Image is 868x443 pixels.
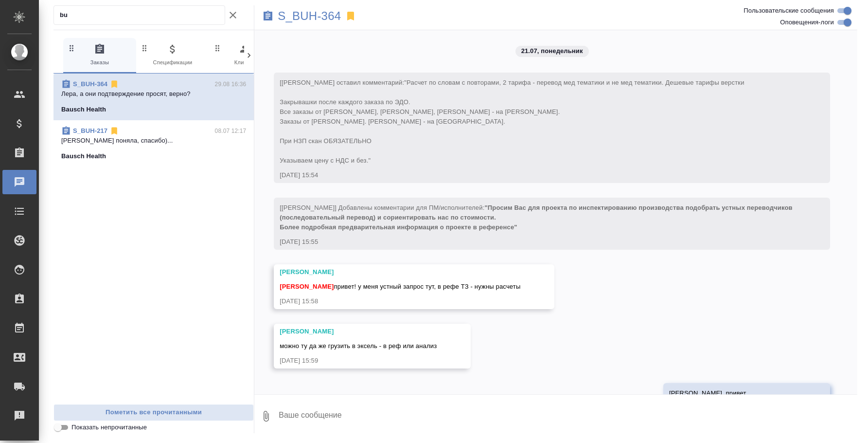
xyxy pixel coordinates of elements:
[140,43,149,53] svg: Зажми и перетащи, чтобы поменять порядок вкладок
[280,237,796,247] div: [DATE] 15:55
[109,79,119,89] svg: Отписаться
[280,296,520,306] div: [DATE] 15:58
[278,11,341,21] a: S_BUH-364
[53,120,254,167] div: S_BUH-21708.07 12:17[PERSON_NAME] поняла, спасибо)...Bausch Health
[213,43,222,53] svg: Зажми и перетащи, чтобы поменять порядок вкладок
[140,43,205,67] span: Спецификации
[280,170,796,180] div: [DATE] 15:54
[280,283,520,290] span: привет! у меня устный запрос тут, в рефе ТЗ - нужны расчеты
[744,6,834,16] span: Пользовательские сообщения
[53,404,254,421] button: Пометить все прочитанными
[669,389,746,397] span: [PERSON_NAME], привет
[215,126,247,136] p: 08.07 12:17
[280,342,437,350] span: можно ту да же грузить в эксель - в реф или анализ
[73,80,107,88] a: S_BUH-364
[521,46,583,56] p: 21.07, понедельник
[67,43,76,53] svg: Зажми и перетащи, чтобы поменять порядок вкладок
[780,18,834,27] span: Оповещения-логи
[60,8,225,22] input: Поиск
[280,204,794,231] span: "Просим Вас для проекта по инспектированию производства подобрать устных переводчиков (последоват...
[73,127,107,134] a: S_BUH-217
[280,79,744,164] span: "Расчет по словам с повторами, 2 тарифа - перевод мед тематики и не мед тематики. Дешевые тарифы ...
[280,267,520,277] div: [PERSON_NAME]
[280,79,744,164] span: [[PERSON_NAME] оставил комментарий:
[61,136,246,146] p: [PERSON_NAME] поняла, спасибо)...
[280,356,437,366] div: [DATE] 15:59
[215,79,247,89] p: 29.08 16:36
[280,283,334,290] span: [PERSON_NAME]
[61,89,246,99] p: Лера, а они подтверждение просят, верно?
[280,204,794,231] span: [[PERSON_NAME]] Добавлены комментарии для ПМ/исполнителей:
[61,105,106,114] p: Bausch Health
[61,151,106,161] p: Bausch Health
[71,423,147,432] span: Показать непрочитанные
[213,43,278,67] span: Клиенты
[59,407,248,418] span: Пометить все прочитанными
[53,74,254,120] div: S_BUH-36429.08 16:36Лера, а они подтверждение просят, верно?Bausch Health
[67,43,132,67] span: Заказы
[109,126,119,136] svg: Отписаться
[280,327,437,336] div: [PERSON_NAME]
